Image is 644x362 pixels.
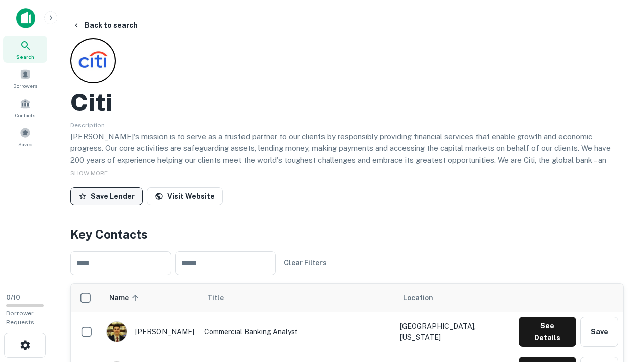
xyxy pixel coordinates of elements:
div: [PERSON_NAME] [106,321,194,342]
button: Save Lender [70,187,143,205]
span: Search [16,53,34,61]
iframe: Chat Widget [594,282,644,330]
span: Title [207,292,237,304]
button: See Details [519,317,576,347]
h4: Key Contacts [70,225,624,243]
a: Contacts [3,94,47,121]
th: Name [101,284,199,312]
a: Search [3,36,47,63]
button: Clear Filters [280,254,331,272]
span: 0 / 10 [6,294,20,301]
img: capitalize-icon.png [16,8,35,28]
span: SHOW MORE [70,170,108,177]
span: Borrowers [13,82,37,90]
span: Description [70,122,105,129]
a: Visit Website [147,187,223,205]
button: Save [580,317,618,347]
p: [PERSON_NAME]'s mission is to serve as a trusted partner to our clients by responsibly providing ... [70,131,624,190]
span: Name [109,292,142,304]
button: Back to search [68,16,142,34]
span: Borrower Requests [6,310,34,326]
td: Commercial Banking Analyst [199,312,395,352]
a: Saved [3,123,47,150]
h2: Citi [70,87,113,117]
span: Saved [18,140,33,148]
a: Borrowers [3,65,47,92]
span: Contacts [15,111,35,119]
th: Title [199,284,395,312]
th: Location [395,284,514,312]
td: [GEOGRAPHIC_DATA], [US_STATE] [395,312,514,352]
span: Location [403,292,433,304]
img: 1753279374948 [107,322,127,342]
